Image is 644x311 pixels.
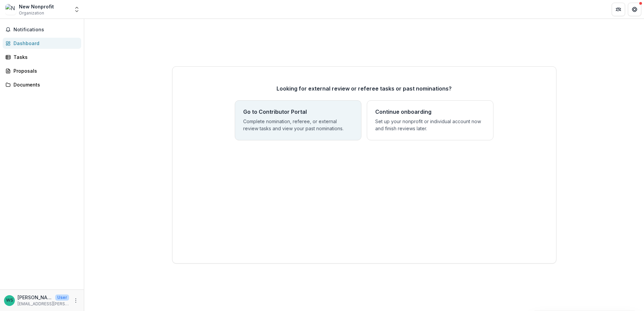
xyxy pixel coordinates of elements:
div: Documents [13,81,76,88]
h3: Looking for external review or referee tasks or past nominations? [277,85,452,92]
button: Get Help [628,3,641,16]
p: Set up your nonprofit or individual account now and finish reviews later. [375,118,485,132]
div: Proposals [13,67,76,74]
span: Notifications [13,27,78,33]
div: Continue onboardingSet up your nonprofit or individual account now and finish reviews later. [367,100,493,140]
img: New Nonprofit [5,4,16,15]
button: Open entity switcher [72,3,82,16]
p: [PERSON_NAME] [18,294,53,301]
div: Tasks [13,54,76,61]
span: Organization [19,10,44,16]
p: [EMAIL_ADDRESS][PERSON_NAME][DOMAIN_NAME] [18,301,69,307]
button: Partners [612,3,625,16]
a: Dashboard [3,38,81,49]
p: User [55,295,69,301]
div: Go to Contributor PortalComplete nomination, referee, or external review tasks and view your past... [235,100,361,140]
button: Notifications [3,24,81,35]
div: Waiken Sullivan [6,298,13,303]
div: New Nonprofit [19,3,54,10]
h4: Go to Contributor Portal [243,109,307,115]
button: More [72,297,80,305]
div: Dashboard [13,40,76,47]
a: Documents [3,79,81,90]
h4: Continue onboarding [375,109,431,115]
a: Tasks [3,51,81,63]
a: Proposals [3,65,81,76]
p: Complete nomination, referee, or external review tasks and view your past nominations. [243,118,353,132]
